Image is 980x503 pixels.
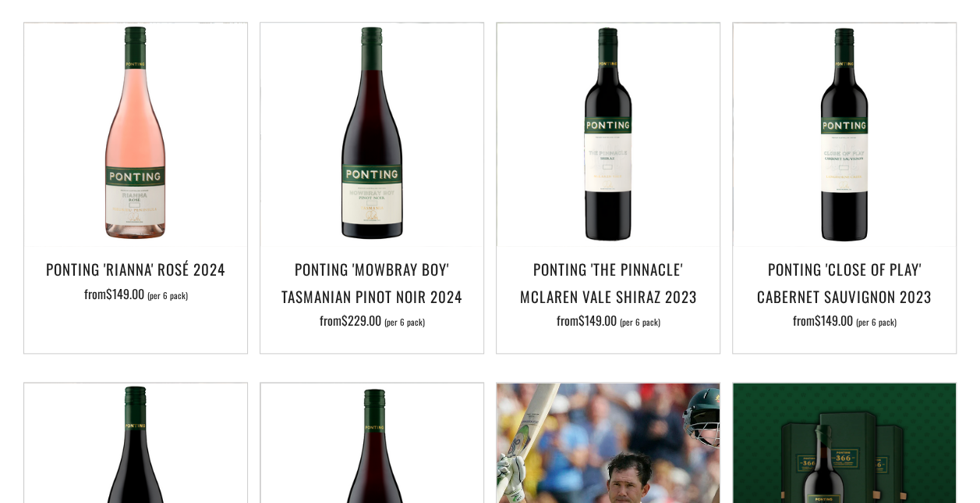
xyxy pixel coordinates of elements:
h3: Ponting 'Mowbray Boy' Tasmanian Pinot Noir 2024 [268,255,476,309]
a: Ponting 'The Pinnacle' McLaren Vale Shiraz 2023 from$149.00 (per 6 pack) [497,255,720,334]
span: (per 6 pack) [620,318,660,326]
h3: Ponting 'The Pinnacle' McLaren Vale Shiraz 2023 [504,255,712,309]
a: Ponting 'Close of Play' Cabernet Sauvignon 2023 from$149.00 (per 6 pack) [733,255,956,334]
a: Ponting 'Rianna' Rosé 2024 from$149.00 (per 6 pack) [24,255,247,334]
span: (per 6 pack) [147,291,188,300]
span: from [793,311,897,330]
span: from [320,311,425,330]
span: (per 6 pack) [856,318,897,326]
span: $149.00 [578,311,617,330]
h3: Ponting 'Close of Play' Cabernet Sauvignon 2023 [741,255,948,309]
h3: Ponting 'Rianna' Rosé 2024 [32,255,239,282]
span: $229.00 [341,311,381,330]
a: Ponting 'Mowbray Boy' Tasmanian Pinot Noir 2024 from$229.00 (per 6 pack) [260,255,483,334]
span: from [557,311,660,330]
span: from [84,284,188,303]
span: (per 6 pack) [384,318,425,326]
span: $149.00 [815,311,853,330]
span: $149.00 [106,284,144,303]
